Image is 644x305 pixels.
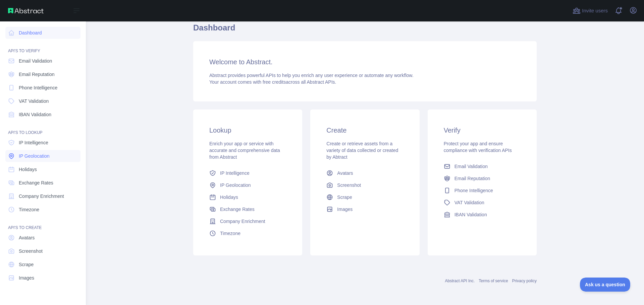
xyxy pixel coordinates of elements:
a: Screenshot [324,179,406,191]
a: Email Validation [441,160,523,172]
h3: Verify [444,126,521,135]
span: Invite users [582,7,608,15]
a: Company Enrichment [207,215,289,227]
a: IP Geolocation [5,150,80,162]
span: Timezone [19,206,39,213]
a: IP Geolocation [207,179,289,191]
span: Holidays [220,194,238,201]
a: Dashboard [5,27,80,39]
a: Timezone [207,227,289,239]
span: Email Reputation [19,71,55,78]
a: Email Reputation [441,172,523,184]
span: Screenshot [337,182,361,188]
span: Protect your app and ensure compliance with verification APIs [444,141,512,153]
h3: Welcome to Abstract. [209,57,521,67]
span: Holidays [19,166,37,173]
a: Avatars [5,232,80,244]
span: Company Enrichment [220,218,265,225]
span: Avatars [337,170,353,176]
span: IBAN Validation [19,111,51,118]
span: Images [337,206,353,213]
span: Company Enrichment [19,193,64,200]
a: Timezone [5,204,80,216]
span: Create or retrieve assets from a variety of data collected or created by Abtract [326,141,398,160]
span: Exchange Rates [220,206,255,213]
iframe: Toggle Customer Support [580,278,631,292]
span: Screenshot [19,248,43,254]
a: Screenshot [5,245,80,257]
a: VAT Validation [441,197,523,209]
span: IP Geolocation [19,153,50,159]
span: VAT Validation [19,98,49,104]
div: API'S TO LOOKUP [5,122,80,135]
a: Email Reputation [5,68,80,80]
span: Email Reputation [454,175,490,182]
a: IBAN Validation [441,209,523,221]
span: Your account comes with across all Abstract APIs. [209,79,336,85]
span: IBAN Validation [454,211,487,218]
span: VAT Validation [454,199,484,206]
a: Scrape [324,191,406,203]
span: Abstract provides powerful APIs to help you enrich any user experience or automate any workflow. [209,73,414,78]
a: Phone Intelligence [5,82,80,94]
span: IP Intelligence [19,139,48,146]
a: Privacy policy [512,279,537,283]
a: IP Intelligence [207,167,289,179]
a: VAT Validation [5,95,80,107]
a: IP Intelligence [5,137,80,149]
a: IBAN Validation [5,108,80,121]
a: Images [324,203,406,215]
span: Email Validation [454,163,488,170]
span: Images [19,275,34,281]
h1: Dashboard [193,22,537,39]
div: API'S TO VERIFY [5,40,80,54]
span: Email Validation [19,58,52,64]
span: Phone Intelligence [454,187,493,194]
a: Abstract API Inc. [445,279,475,283]
span: Scrape [19,261,34,268]
span: Timezone [220,230,240,237]
span: IP Intelligence [220,170,250,176]
a: Exchange Rates [207,203,289,215]
h3: Lookup [209,126,286,135]
a: Holidays [5,163,80,175]
span: Exchange Rates [19,179,53,186]
a: Avatars [324,167,406,179]
span: IP Geolocation [220,182,251,188]
span: Avatars [19,234,35,241]
div: API'S TO CREATE [5,217,80,230]
a: Phone Intelligence [441,184,523,197]
span: Scrape [337,194,352,201]
a: Exchange Rates [5,177,80,189]
h3: Create [326,126,403,135]
a: Images [5,272,80,284]
a: Scrape [5,258,80,271]
span: free credits [263,79,286,85]
a: Company Enrichment [5,190,80,202]
span: Phone Intelligence [19,84,57,91]
button: Invite users [571,5,609,16]
span: Enrich your app or service with accurate and comprehensive data from Abstract [209,141,280,160]
a: Email Validation [5,55,80,67]
a: Terms of service [479,279,508,283]
img: Abstract API [8,8,44,13]
a: Holidays [207,191,289,203]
